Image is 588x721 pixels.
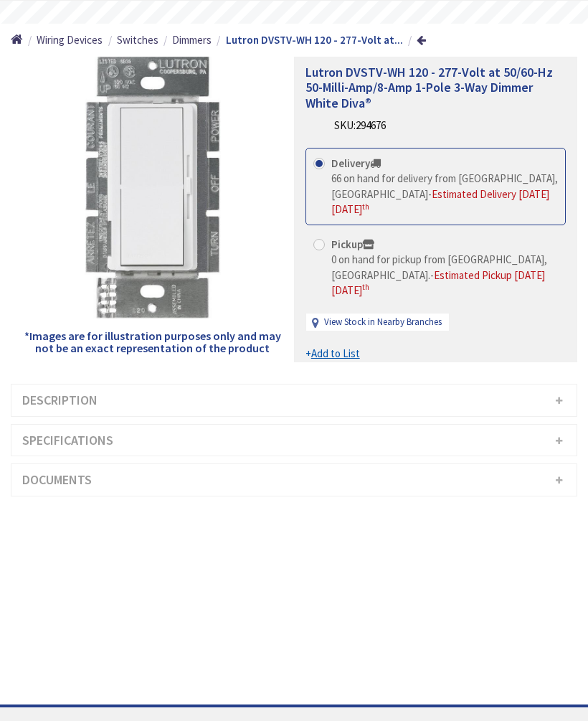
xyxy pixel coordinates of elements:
a: Switches [117,32,158,47]
div: - [331,252,558,298]
strong: Lutron DVSTV-WH 120 - 277-Volt at... [226,33,403,47]
sup: th [362,202,369,212]
span: + [305,347,360,360]
img: Lutron DVSTV-WH 120 - 277-Volt at 50/60-Hz 50-Milli-Amp/8-Amp 1-Pole 3-Way Dimmer White Diva® [22,57,283,319]
span: Lutron DVSTV-WH 120 - 277-Volt at 50/60-Hz 50-Milli-Amp/8-Amp 1-Pole 3-Way Dimmer White Diva® [305,64,553,111]
span: Estimated Pickup [DATE][DATE] [331,268,545,297]
h3: Description [11,385,577,416]
span: Dimmers [172,33,212,47]
span: 66 on hand for delivery from [GEOGRAPHIC_DATA], [GEOGRAPHIC_DATA] [331,171,558,200]
span: Estimated Delivery [DATE][DATE] [331,187,549,216]
strong: Delivery [331,156,381,170]
h3: Documents [11,464,577,496]
a: Dimmers [172,32,212,47]
a: View Stock in Nearby Branches [324,316,442,329]
h3: Specifications [11,425,577,456]
a: +Add to List [305,346,360,361]
strong: Pickup [331,237,374,251]
div: - [331,171,558,217]
sup: th [362,282,369,292]
h5: *Images are for illustration purposes only and may not be an exact representation of the product [22,330,283,355]
span: 294676 [356,118,386,132]
span: 0 on hand for pickup from [GEOGRAPHIC_DATA], [GEOGRAPHIC_DATA]. [331,253,547,281]
u: Add to List [311,347,360,360]
a: Wiring Devices [37,32,103,47]
span: Wiring Devices [37,33,103,47]
span: Switches [117,33,158,47]
div: SKU: [334,118,386,133]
